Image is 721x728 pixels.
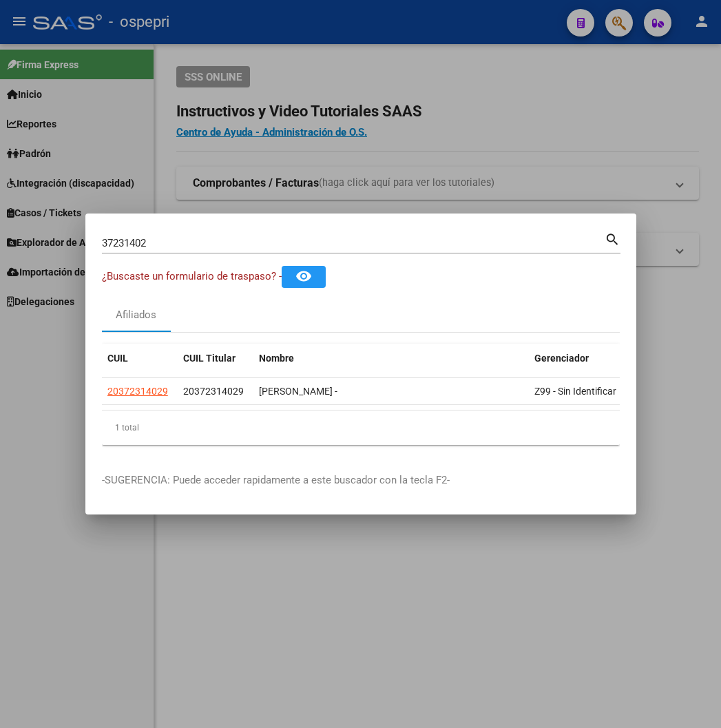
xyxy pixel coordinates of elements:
[102,472,620,488] p: -SUGERENCIA: Puede acceder rapidamente a este buscador con la tecla F2-
[534,353,589,364] span: Gerenciador
[259,353,294,364] span: Nombre
[102,270,282,282] span: ¿Buscaste un formulario de traspaso? -
[253,344,529,373] datatable-header-cell: Nombre
[107,353,128,364] span: CUIL
[529,344,633,373] datatable-header-cell: Gerenciador
[183,386,244,397] span: 20372314029
[107,386,168,397] span: 20372314029
[605,230,620,247] mat-icon: search
[178,344,253,373] datatable-header-cell: CUIL Titular
[116,307,156,323] div: Afiliados
[183,353,236,364] span: CUIL Titular
[534,386,616,397] span: Z99 - Sin Identificar
[259,384,523,399] div: [PERSON_NAME] -
[102,344,178,373] datatable-header-cell: CUIL
[102,410,620,445] div: 1 total
[295,268,312,284] mat-icon: remove_red_eye
[674,681,707,714] iframe: Intercom live chat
